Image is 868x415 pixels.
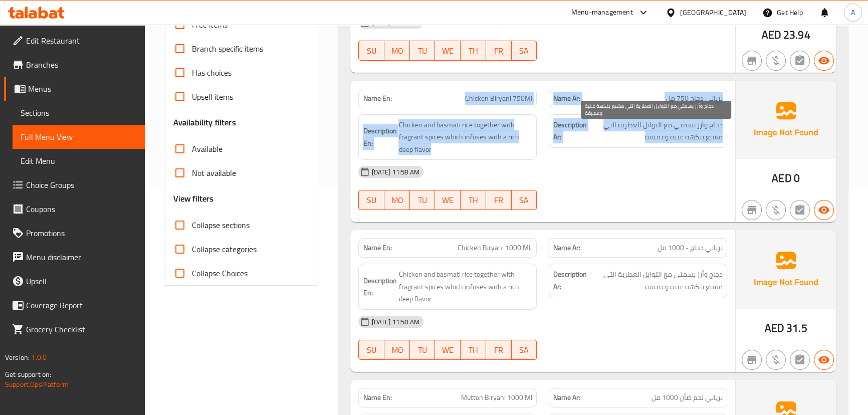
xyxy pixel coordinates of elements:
[490,193,508,207] span: FR
[192,167,236,179] span: Not available
[358,340,384,360] button: SU
[410,190,436,210] button: TU
[486,340,512,360] button: FR
[414,343,431,357] span: TU
[465,93,532,104] span: Chicken Biryani 750Ml
[31,351,47,364] span: 1.0.0
[783,25,810,45] span: 23.94
[192,267,248,279] span: Collapse Choices
[21,155,137,167] span: Edit Menu
[13,149,145,173] a: Edit Menu
[680,7,746,18] div: [GEOGRAPHIC_DATA]
[384,41,410,61] button: MO
[26,35,137,47] span: Edit Restaurant
[736,230,836,308] img: Ae5nvW7+0k+MAAAAAElFTkSuQmCC
[461,340,486,360] button: TH
[553,243,580,253] strong: Name Ar:
[4,293,145,317] a: Coverage Report
[192,43,263,55] span: Branch specific items
[512,41,537,61] button: SA
[26,323,137,335] span: Grocery Checklist
[435,340,461,360] button: WE
[435,41,461,61] button: WE
[410,41,436,61] button: TU
[363,392,391,403] strong: Name En:
[367,167,423,177] span: [DATE] 11:58 AM
[26,59,137,71] span: Branches
[173,117,236,128] h3: Availability filters
[512,340,537,360] button: SA
[736,81,836,159] img: Ae5nvW7+0k+MAAAAAElFTkSuQmCC
[358,41,384,61] button: SU
[26,227,137,239] span: Promotions
[363,343,380,357] span: SU
[398,119,532,156] span: Chicken and basmati rice together with fragrant spices which infuses with a rich deep flavor
[367,317,423,327] span: [DATE] 11:58 AM
[465,193,482,207] span: TH
[553,119,587,143] strong: Description Ar:
[458,243,532,253] span: Chicken Biryani 1000 ML
[439,44,457,58] span: WE
[439,343,457,357] span: WE
[742,51,762,71] button: Not branch specific item
[26,251,137,263] span: Menu disclaimer
[772,168,791,188] span: AED
[790,350,810,370] button: Not has choices
[486,41,512,61] button: FR
[461,190,486,210] button: TH
[410,340,436,360] button: TU
[192,19,228,31] span: Free items
[461,41,486,61] button: TH
[363,44,380,58] span: SU
[652,392,723,403] span: برياني لحم ضأن 1000 مل
[766,200,786,220] button: Purchased item
[414,44,431,58] span: TU
[414,193,431,207] span: TU
[388,44,406,58] span: MO
[786,318,807,338] span: 31.5
[26,299,137,311] span: Coverage Report
[363,275,396,299] strong: Description En:
[363,243,391,253] strong: Name En:
[435,190,461,210] button: WE
[5,378,69,391] a: Support.OpsPlatform
[4,269,145,293] a: Upsell
[192,91,233,103] span: Upsell items
[571,7,633,19] div: Menu-management
[173,193,214,204] h3: View filters
[26,179,137,191] span: Choice Groups
[790,51,810,71] button: Not has choices
[742,200,762,220] button: Not branch specific item
[4,221,145,245] a: Promotions
[465,343,482,357] span: TH
[5,368,51,381] span: Get support on:
[461,392,532,403] span: Mutton Biryani 1000 Ml
[28,83,137,95] span: Menus
[13,125,145,149] a: Full Menu View
[553,392,580,403] strong: Name Ar:
[553,268,587,293] strong: Description Ar:
[666,93,723,104] span: برياني دجاج 750 مل
[439,193,457,207] span: WE
[4,197,145,221] a: Coupons
[4,317,145,341] a: Grocery Checklist
[26,203,137,215] span: Coupons
[790,200,810,220] button: Not has choices
[388,343,406,357] span: MO
[794,168,800,188] span: 0
[398,268,532,305] span: Chicken and basmati rice together with fragrant spices which infuses with a rich deep flavor
[26,275,137,287] span: Upsell
[384,340,410,360] button: MO
[4,29,145,53] a: Edit Restaurant
[13,101,145,125] a: Sections
[4,77,145,101] a: Menus
[192,143,223,155] span: Available
[4,245,145,269] a: Menu disclaimer
[553,93,580,104] strong: Name Ar:
[21,131,137,143] span: Full Menu View
[5,351,30,364] span: Version:
[358,190,384,210] button: SU
[814,200,834,220] button: Available
[363,93,391,104] strong: Name En:
[384,190,410,210] button: MO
